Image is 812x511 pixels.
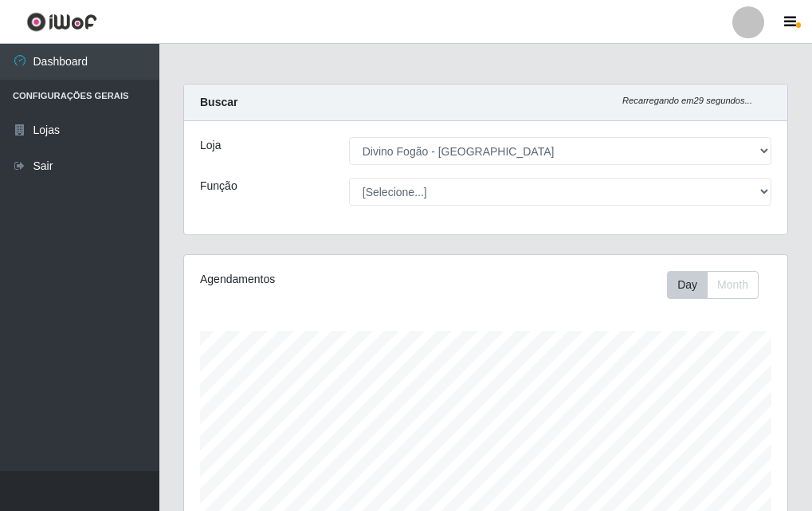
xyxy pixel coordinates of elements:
button: Month [707,271,759,299]
i: Recarregando em 29 segundos... [622,96,752,105]
strong: Buscar [200,96,237,108]
button: Day [667,271,708,299]
label: Loja [200,137,221,154]
img: CoreUI Logo [26,12,97,32]
div: Agendamentos [200,271,424,288]
div: First group [667,271,759,299]
label: Função [200,178,237,195]
div: Toolbar with button groups [667,271,771,299]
